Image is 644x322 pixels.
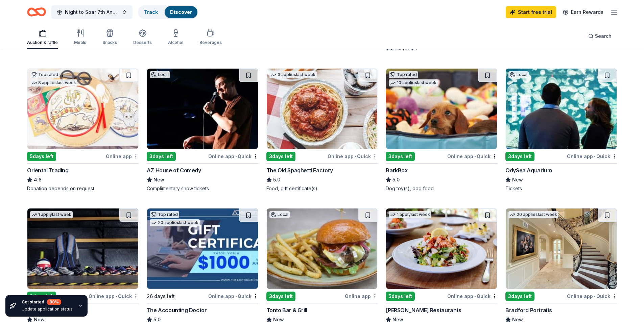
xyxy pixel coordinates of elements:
img: Image for Tonto Bar & Grill [267,208,378,289]
div: Beverages [199,40,222,45]
span: • [235,294,237,299]
div: 8 applies last week [30,79,77,86]
div: 3 days left [147,152,176,161]
button: Alcohol [168,26,183,49]
button: Beverages [199,26,222,49]
div: Top rated [389,71,418,78]
div: Online app Quick [447,292,497,300]
a: Earn Rewards [559,6,607,18]
button: TrackDiscover [138,5,198,19]
div: [PERSON_NAME] Restaurants [386,306,461,314]
div: Dog toy(s), dog food [386,185,497,192]
div: Tonto Bar & Grill [266,306,307,314]
span: • [116,294,117,299]
button: Auction & raffle [27,26,58,49]
div: Bradford Portraits [505,306,552,314]
div: Online app Quick [567,152,617,160]
div: 1 apply last week [30,211,73,218]
span: Search [595,32,612,40]
div: Oriental Trading [27,166,69,174]
span: • [474,154,476,159]
div: Online app [345,292,378,300]
img: Image for BarkBox [386,69,497,149]
div: OdySea Aquarium [505,166,552,174]
div: Local [269,211,290,218]
div: Desserts [133,40,152,45]
div: Complimentary show tickets [147,185,258,192]
div: Food, gift certificate(s) [266,185,378,192]
div: Online app [106,152,139,160]
div: 3 days left [505,292,534,301]
div: Auction & raffle [27,40,58,45]
div: 1 apply last week [389,211,431,218]
a: Track [144,9,158,15]
span: • [235,154,237,159]
div: Alcohol [168,40,183,45]
div: AZ House of Comedy [147,166,201,174]
div: 3 days left [505,152,534,161]
span: 4.8 [34,176,42,184]
img: Image for Oriental Trading [27,69,138,149]
div: Get started [22,299,73,305]
span: 5.0 [273,176,280,184]
div: 80 % [47,299,61,305]
div: 3 days left [266,152,295,161]
a: Discover [170,9,192,15]
div: Snacks [102,40,117,45]
span: • [594,294,595,299]
a: Start free trial [506,6,556,18]
div: Meals [74,40,86,45]
a: Image for BarkBoxTop rated10 applieslast week3days leftOnline app•QuickBarkBox5.0Dog toy(s), dog ... [386,68,497,192]
button: Meals [74,26,86,49]
a: Image for The Old Spaghetti Factory3 applieslast week3days leftOnline app•QuickThe Old Spaghetti ... [266,68,378,192]
div: Local [150,71,170,78]
button: Snacks [102,26,117,49]
a: Image for OdySea AquariumLocal3days leftOnline app•QuickOdySea AquariumNewTickets [505,68,617,192]
div: 10 applies last week [389,79,438,86]
div: Online app Quick [447,152,497,160]
div: 3 days left [266,292,295,301]
img: Image for AZ House of Comedy [147,69,258,149]
img: Image for OdySea Aquarium [506,69,617,149]
img: Image for SCHEELS [27,208,138,289]
span: Night to Soar 7th Annual Dinner and Auction [65,8,119,16]
div: Top rated [30,71,59,78]
span: • [594,154,595,159]
div: Tickets [505,185,617,192]
div: The Old Spaghetti Factory [266,166,333,174]
div: Update application status [22,306,73,312]
button: Search [583,29,617,43]
div: BarkBox [386,166,407,174]
div: 20 applies last week [508,211,558,218]
div: Donation depends on request [27,185,139,192]
div: 3 applies last week [269,71,317,78]
span: New [153,176,164,184]
div: Local [508,71,529,78]
img: Image for Bradford Portraits [506,208,617,289]
div: 26 days left [147,292,175,300]
img: Image for The Old Spaghetti Factory [267,69,378,149]
img: Image for Cameron Mitchell Restaurants [386,208,497,289]
a: Image for AZ House of ComedyLocal3days leftOnline app•QuickAZ House of ComedyNewComplimentary sho... [147,68,258,192]
a: Image for Oriental TradingTop rated8 applieslast week5days leftOnline appOriental Trading4.8Donat... [27,68,139,192]
button: Desserts [133,26,152,49]
span: New [512,176,523,184]
div: 5 days left [27,152,56,161]
div: Online app Quick [208,292,258,300]
img: Image for The Accounting Doctor [147,208,258,289]
span: 5.0 [392,176,400,184]
div: 20 applies last week [150,219,200,226]
a: Home [27,4,46,20]
div: The Accounting Doctor [147,306,207,314]
div: 5 days left [386,292,415,301]
button: Night to Soar 7th Annual Dinner and Auction [51,5,133,19]
span: • [474,294,476,299]
div: Online app Quick [328,152,378,160]
div: Online app Quick [567,292,617,300]
div: Online app Quick [208,152,258,160]
span: • [355,154,356,159]
div: 3 days left [386,152,415,161]
div: Top rated [150,211,179,218]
